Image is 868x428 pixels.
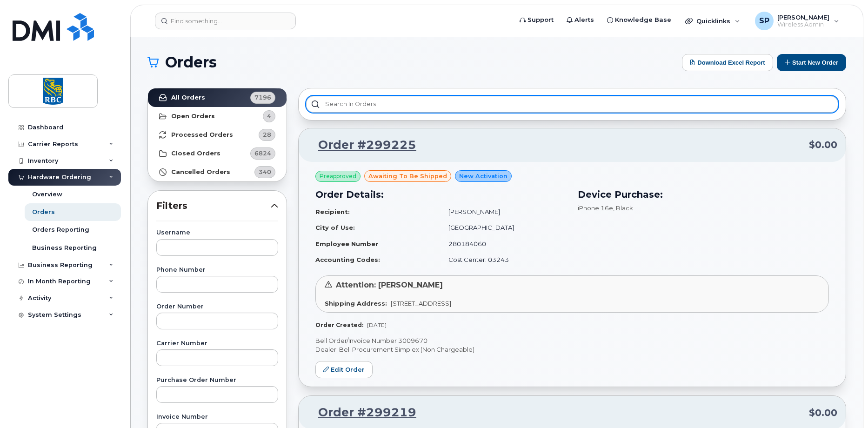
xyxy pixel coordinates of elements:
td: [GEOGRAPHIC_DATA] [440,220,567,236]
label: Phone Number [156,267,278,273]
button: Start New Order [777,54,846,71]
span: , Black [613,204,633,212]
span: 7196 [254,93,271,102]
span: Preapproved [320,172,356,181]
strong: Employee Number [315,240,378,247]
strong: Closed Orders [171,150,220,157]
label: Purchase Order Number [156,377,278,383]
button: Download Excel Report [682,54,773,71]
td: [PERSON_NAME] [440,204,567,220]
strong: Shipping Address: [325,300,387,307]
label: Order Number [156,304,278,310]
h3: Device Purchase: [578,187,829,201]
label: Username [156,230,278,236]
span: Filters [156,199,271,213]
p: Bell Order/Invoice Number 3009670 [315,336,829,345]
a: Edit Order [315,361,373,378]
a: Cancelled Orders340 [148,163,287,181]
strong: Recipient: [315,208,350,215]
span: Orders [165,55,217,69]
strong: Accounting Codes: [315,256,380,263]
label: Carrier Number [156,341,278,347]
strong: All Orders [171,94,205,101]
a: Order #299225 [307,137,416,154]
strong: Order Created: [315,321,363,328]
a: Order #299219 [307,404,416,421]
p: Dealer: Bell Procurement Simplex (Non Chargeable) [315,345,829,354]
strong: City of Use: [315,224,355,231]
span: [STREET_ADDRESS] [391,300,451,307]
strong: Open Orders [171,113,215,120]
strong: Cancelled Orders [171,168,230,176]
span: 340 [259,167,271,176]
span: awaiting to be shipped [368,172,447,181]
span: [DATE] [367,321,387,328]
span: 28 [263,130,271,139]
strong: Processed Orders [171,131,233,139]
a: Open Orders4 [148,107,287,126]
a: Processed Orders28 [148,126,287,144]
span: $0.00 [809,138,837,152]
a: All Orders7196 [148,88,287,107]
label: Invoice Number [156,414,278,420]
span: 4 [267,112,271,120]
td: Cost Center: 03243 [440,252,567,268]
span: Attention: [PERSON_NAME] [336,281,443,289]
span: $0.00 [809,406,837,420]
span: 6824 [254,149,271,158]
span: New Activation [459,172,507,181]
input: Search in orders [306,96,838,113]
h3: Order Details: [315,187,567,201]
td: 280184060 [440,236,567,252]
a: Closed Orders6824 [148,144,287,163]
span: iPhone 16e [578,204,613,212]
